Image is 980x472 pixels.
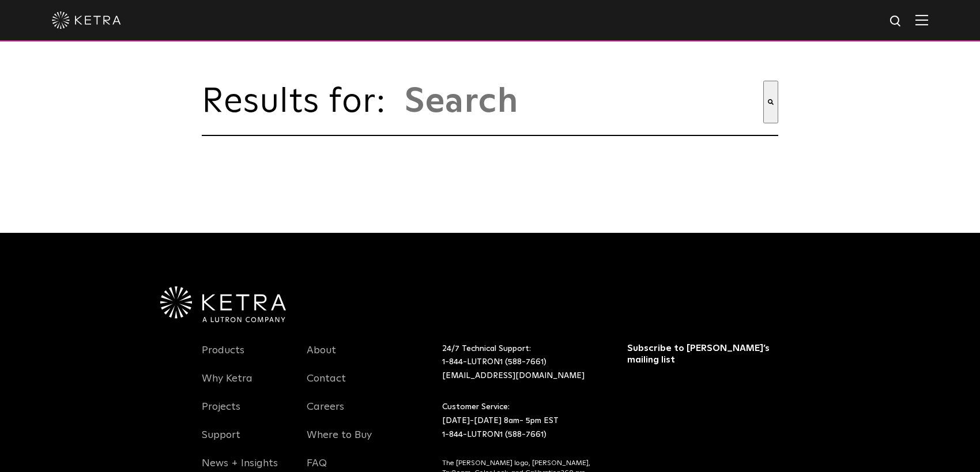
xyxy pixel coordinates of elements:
[442,372,585,380] a: [EMAIL_ADDRESS][DOMAIN_NAME]
[52,12,121,29] img: ketra-logo-2019-white
[889,14,903,29] img: search icon
[160,286,286,322] img: Ketra-aLutronCo_White_RGB
[442,431,546,439] a: 1-844-LUTRON1 (588-7661)
[202,401,240,427] a: Projects
[307,372,346,399] a: Contact
[442,401,598,441] p: Customer Service: [DATE]-[DATE] 8am- 5pm EST
[202,344,244,371] a: Products
[915,14,928,25] img: Hamburger%20Nav.svg
[763,81,778,123] button: Search
[202,85,398,119] span: Results for:
[404,81,763,123] input: This is a search field with an auto-suggest feature attached.
[307,344,336,371] a: About
[307,401,344,427] a: Careers
[202,429,240,455] a: Support
[202,372,252,399] a: Why Ketra
[442,342,598,383] p: 24/7 Technical Support:
[307,429,372,455] a: Where to Buy
[627,342,775,367] h3: Subscribe to [PERSON_NAME]’s mailing list
[442,358,546,366] a: 1-844-LUTRON1 (588-7661)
